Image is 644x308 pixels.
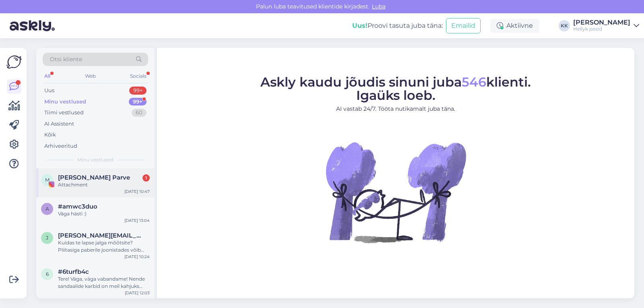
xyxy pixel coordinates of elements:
[352,22,367,29] b: Uus!
[124,188,150,194] div: [DATE] 10:47
[58,268,89,275] span: #6turfb4c
[260,74,531,103] span: Askly kaudu jõudis sinuni juba klienti. Igaüks loeb.
[559,20,570,31] div: KK
[260,105,531,113] p: AI vastab 24/7. Tööta nutikamalt juba täna.
[132,109,147,117] div: 60
[58,239,150,254] div: Kuidas te lapse jalga mõõtsite? Pliitasiga paberile joonistades võib tulla suurusele lausa 0,5cm ...
[6,54,22,70] img: Askly Logo
[573,19,630,26] div: [PERSON_NAME]
[129,87,147,95] div: 99+
[44,120,74,128] div: AI Assistent
[58,210,150,217] div: Väga hästi :)
[58,232,142,239] span: johanna.heinmaa@gmail.com
[58,203,97,210] span: #amwc3duo
[44,98,86,106] div: Minu vestlused
[83,71,97,81] div: Web
[43,71,52,81] div: All
[58,275,150,290] div: Tere! Väga, väga vabandame! Nende sandaalide karbid on meil kahjuks kuidagi sassi läinud. [PERSON...
[44,142,77,150] div: Arhiveeritud
[45,177,50,183] span: M
[490,19,539,33] div: Aktiivne
[77,156,114,163] span: Minu vestlused
[323,120,468,265] img: No Chat active
[352,21,443,31] div: Proovi tasuta juba täna:
[46,271,49,277] span: 6
[46,235,48,241] span: j
[142,174,150,182] div: 1
[58,181,150,188] div: Attachment
[45,206,49,212] span: a
[124,254,150,260] div: [DATE] 10:24
[446,18,481,33] button: Emailid
[125,290,150,296] div: [DATE] 12:03
[462,74,486,90] span: 546
[573,26,630,32] div: Hellyk pood
[44,109,84,117] div: Tiimi vestlused
[124,217,150,223] div: [DATE] 13:04
[129,98,147,106] div: 99+
[50,55,82,64] span: Otsi kliente
[44,131,56,139] div: Kõik
[44,87,54,95] div: Uus
[58,174,130,181] span: Mari Ojasaar Parve
[369,3,388,10] span: Luba
[128,71,148,81] div: Socials
[573,19,639,32] a: [PERSON_NAME]Hellyk pood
